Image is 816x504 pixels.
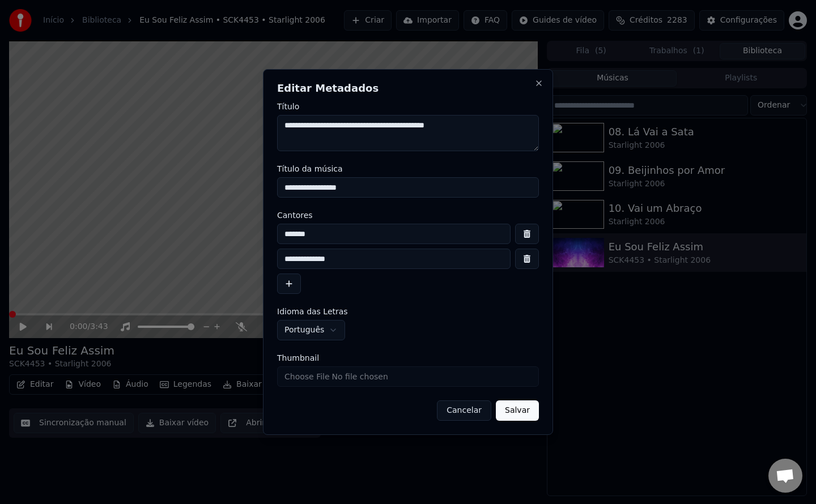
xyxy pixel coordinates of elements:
span: Thumbnail [277,354,319,362]
button: Cancelar [437,400,491,421]
h2: Editar Metadados [277,83,539,93]
button: Salvar [496,400,539,421]
span: Idioma das Letras [277,307,348,315]
label: Cantores [277,211,539,219]
label: Título [277,102,539,110]
label: Título da música [277,165,539,173]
